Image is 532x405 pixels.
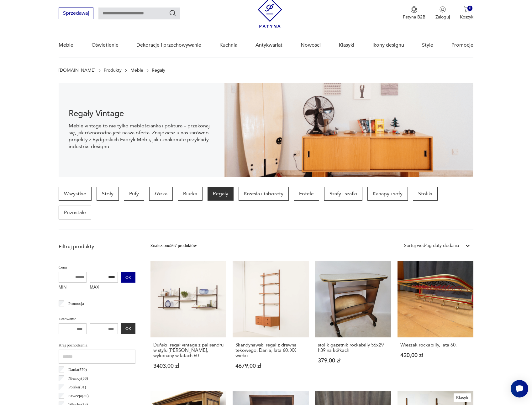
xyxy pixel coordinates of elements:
[59,342,135,349] p: Kraj pochodzenia
[178,187,203,201] a: Biurka
[68,384,86,391] p: Polska ( 31 )
[153,363,224,369] p: 3403,00 zł
[255,33,282,57] a: Antykwariat
[435,14,450,20] p: Zaloguj
[467,6,473,11] div: 0
[69,110,214,117] h1: Regały Vintage
[301,33,321,57] a: Nowości
[233,261,309,381] a: Skandynawski regał z drewna tekowego, Dania, lata 60. XX wieku.Skandynawski regał z drewna tekowe...
[90,283,118,293] label: MAX
[451,33,473,57] a: Promocje
[339,33,354,57] a: Klasyki
[460,14,473,20] p: Koszyk
[136,33,201,57] a: Dekoracje i przechowywanie
[460,6,473,20] button: 0Koszyk
[121,323,135,334] button: OK
[224,83,473,177] img: dff48e7735fce9207bfd6a1aaa639af4.png
[219,33,237,57] a: Kuchnia
[59,68,95,73] a: [DOMAIN_NAME]
[121,272,135,283] button: OK
[398,261,474,381] a: Wieszak rockabilly, lata 60.Wieszak rockabilly, lata 60.420,00 zł
[104,68,122,73] a: Produkty
[440,6,446,13] img: Ikonka użytkownika
[68,392,89,399] p: Szwecja ( 25 )
[130,68,143,73] a: Meble
[235,342,306,358] h3: Skandynawski regał z drewna tekowego, Dania, lata 60. XX wieku.
[59,33,73,57] a: Meble
[69,122,214,150] p: Meble vintage to nie tylko meblościanka i politura – przekonaj się, jak różnorodna jest nasza ofe...
[152,68,165,73] p: Regały
[294,187,319,201] a: Fotele
[403,14,425,20] p: Patyna B2B
[411,6,417,13] img: Ikona medalu
[324,187,362,201] a: Szafy i szafki
[59,12,93,16] a: Sprzedawaj
[150,242,197,249] div: Znaleziono 567 produktów
[422,33,433,57] a: Style
[400,342,471,348] h3: Wieszak rockabilly, lata 60.
[68,366,87,373] p: Dania ( 570 )
[92,33,119,57] a: Oświetlenie
[59,187,92,201] a: Wszystkie
[149,187,173,201] a: Łóżka
[235,363,306,369] p: 4679,00 zł
[150,261,227,381] a: Duński, regał vintage z palisandru w stylu Poula Cadoviusa, wykonany w latach 60.Duński, regał vi...
[59,243,135,250] p: Filtruj produkty
[59,283,87,293] label: MIN
[97,187,119,201] a: Stoły
[464,6,470,13] img: Ikona koszyka
[208,187,234,201] a: Regały
[403,6,425,20] button: Patyna B2B
[511,380,528,397] iframe: Smartsupp widget button
[315,261,391,381] a: stolik gazetnik rockabilly 56x29 h39 na kółkachstolik gazetnik rockabilly 56x29 h39 na kółkach379...
[68,375,88,382] p: Niemcy ( 33 )
[367,187,408,201] a: Kanapy i sofy
[124,187,144,201] a: Pufy
[372,33,404,57] a: Ikony designu
[59,264,135,271] p: Cena
[435,6,450,20] button: Zaloguj
[239,187,289,201] a: Krzesła i taborety
[318,342,388,353] h3: stolik gazetnik rockabilly 56x29 h39 na kółkach
[404,242,459,249] div: Sortuj według daty dodania
[59,8,93,19] button: Sprzedawaj
[413,187,438,201] a: Stoliki
[59,315,135,322] p: Datowanie
[400,353,471,358] p: 420,00 zł
[153,342,224,358] h3: Duński, regał vintage z palisandru w stylu [PERSON_NAME], wykonany w latach 60.
[59,206,91,219] a: Pozostałe
[169,9,176,17] button: Szukaj
[318,358,388,363] p: 379,00 zł
[403,6,425,20] a: Ikona medaluPatyna B2B
[68,300,84,307] p: Promocja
